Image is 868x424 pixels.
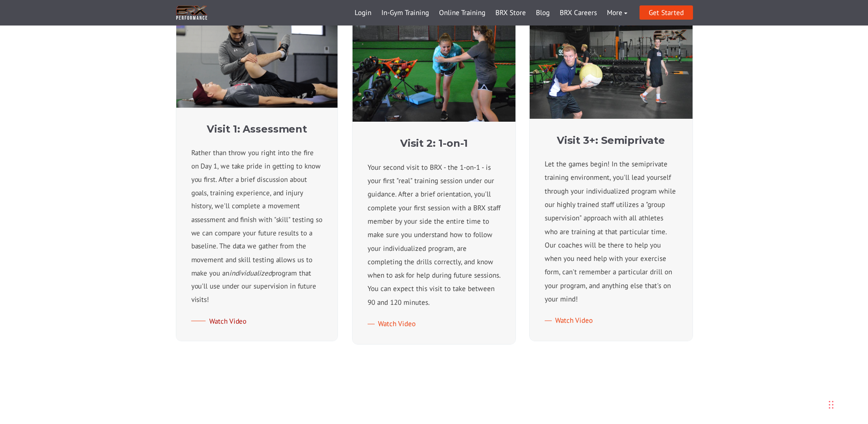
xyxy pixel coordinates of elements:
img: BRX Transparent Logo-2 [175,4,208,21]
i: individualized [229,268,272,277]
strong: Visit 2: 1-on-1 [400,137,468,149]
a: BRX Careers [555,3,602,23]
a: Login [350,3,376,23]
strong: Visit 1: Assessment [207,123,307,135]
p: Let the games begin! In the semiprivate training environment, you'll lead yourself through your i... [545,157,678,306]
img: Screen-Shot-2019-04-04-at-12.38.19-PM [176,16,338,107]
a: In-Gym Training [376,3,434,23]
a: Blog [531,3,555,23]
a: Watch Video [545,316,593,325]
a: Online Training [434,3,490,23]
p: Your second visit to BRX - the 1-on-1 - is your first "real" training session under our guidance.... [368,161,500,309]
a: Watch Video [368,319,416,328]
a: Watch Video [191,316,247,325]
div: Drag [829,392,834,417]
a: BRX Store [490,3,531,23]
a: More [602,3,632,23]
iframe: Chat Widget [745,334,868,424]
strong: Visit 3+: Semiprivate [557,134,665,146]
p: Rather than throw you right into the fire on Day 1, we take pride in getting to know you first. A... [191,146,323,307]
div: Navigation Menu [350,3,632,23]
img: Strowig [353,13,515,122]
a: Get Started [640,5,693,20]
img: Johnson-copy [530,17,693,119]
